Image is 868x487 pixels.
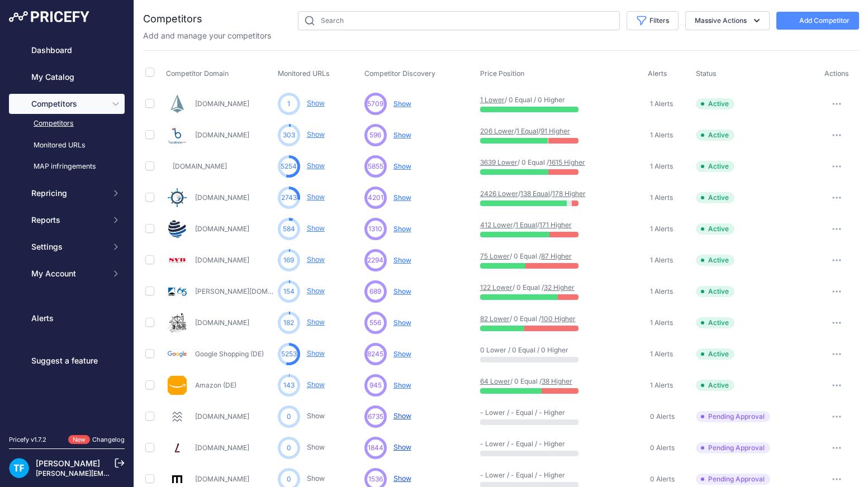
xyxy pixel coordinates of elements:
a: 1 Alerts [648,161,673,172]
a: [PERSON_NAME][DOMAIN_NAME] [195,287,303,295]
span: Actions [824,69,849,78]
a: 38 Higher [542,377,572,385]
p: / 0 Equal / [480,314,552,323]
input: Search [298,11,620,30]
span: 5709 [367,99,383,109]
span: 1 Alerts [650,350,673,359]
a: 2426 Lower [480,189,518,198]
span: Show [393,162,411,170]
a: Show [307,318,325,326]
span: Active [696,255,734,266]
span: Active [696,161,734,172]
a: Show [307,161,325,170]
span: Active [696,192,734,203]
span: 0 Alerts [650,412,675,421]
span: Pending Approval [696,442,770,453]
span: 1536 [368,474,383,484]
span: Active [696,98,734,109]
span: Show [393,256,411,264]
button: Competitors [9,94,125,114]
span: 1 [287,99,290,109]
a: Show [307,255,325,264]
span: Show [393,193,411,202]
a: 1 Alerts [648,192,673,203]
button: Reports [9,210,125,230]
span: Competitor Discovery [364,69,435,78]
span: Monitored URLs [278,69,330,78]
a: 1 Alerts [648,130,673,141]
span: Pending Approval [696,411,770,422]
a: 100 Higher [541,314,576,323]
span: Price Position [480,69,524,78]
span: Competitors [31,98,105,109]
span: Show [393,99,411,108]
span: Settings [31,241,105,252]
span: 1 Alerts [650,287,673,296]
span: Active [696,223,734,235]
span: 2294 [367,255,383,265]
nav: Sidebar [9,40,125,422]
span: 0 [287,412,291,422]
a: [DOMAIN_NAME] [173,162,227,170]
span: 0 Alerts [650,443,675,452]
img: Pricefy Logo [9,11,89,22]
a: Google Shopping (DE) [195,350,264,358]
a: Competitors [9,114,125,133]
a: 122 Lower [480,283,513,292]
span: 1 Alerts [650,193,673,202]
span: 0 Alerts [650,475,675,484]
span: 945 [369,380,382,390]
p: / / [480,221,552,230]
span: 2743 [281,193,297,203]
a: 1 Alerts [648,255,673,266]
a: [DOMAIN_NAME] [195,131,249,139]
a: [PERSON_NAME] [36,459,100,468]
span: 5254 [281,161,297,171]
p: / 0 Equal / [480,283,552,292]
span: 1 Alerts [650,256,673,265]
a: 3639 Lower [480,158,518,166]
a: [DOMAIN_NAME] [195,99,249,108]
span: 596 [369,130,381,140]
button: My Account [9,264,125,284]
p: - Lower / - Equal / - Higher [480,440,552,448]
a: Show [307,224,325,232]
a: Show [307,474,325,483]
button: Massive Actions [685,11,770,30]
p: / 0 Equal / [480,377,552,386]
span: 584 [283,224,295,234]
a: 1 Alerts [648,286,673,297]
span: Show [393,381,411,390]
span: 0 [287,474,291,484]
span: 154 [283,287,295,297]
span: 1 Alerts [650,318,673,327]
h2: Competitors [143,11,202,27]
span: 1 Alerts [650,99,673,108]
span: 303 [283,130,295,140]
span: Show [393,287,411,295]
a: Changelog [92,436,125,443]
p: - Lower / - Equal / - Higher [480,408,552,417]
a: 171 Higher [539,221,572,229]
a: 82 Lower [480,314,510,323]
span: 4201 [368,193,383,203]
span: 556 [369,318,381,328]
span: Show [393,443,411,451]
a: [DOMAIN_NAME] [195,256,249,264]
span: Active [696,130,734,141]
button: Repricing [9,183,125,203]
a: 138 Equal [520,189,550,198]
span: Show [393,318,411,327]
a: Suggest a feature [9,351,125,371]
a: Monitored URLs [9,136,125,155]
span: Active [696,317,734,328]
a: 87 Higher [541,252,572,260]
span: Active [696,380,734,391]
a: Show [307,412,325,420]
a: MAP infringements [9,157,125,176]
a: Show [307,287,325,295]
p: - Lower / - Equal / - Higher [480,471,552,480]
a: [DOMAIN_NAME] [195,412,249,421]
p: / / [480,127,552,136]
a: Show [307,443,325,451]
